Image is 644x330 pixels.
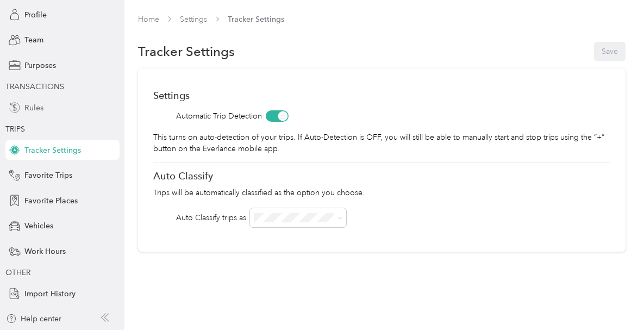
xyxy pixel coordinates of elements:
[24,60,56,71] span: Purposes
[24,288,76,300] span: Import History
[228,14,284,25] span: Tracker Settings
[176,110,262,122] span: Automatic Trip Detection
[5,268,30,277] span: OTHER
[24,220,53,232] span: Vehicles
[138,15,159,24] a: Home
[153,170,610,182] div: Auto Classify
[5,124,25,134] span: TRIPS
[6,313,61,325] button: Help center
[180,15,207,24] a: Settings
[176,212,246,223] div: Auto Classify trips as
[24,102,43,114] span: Rules
[24,246,66,257] span: Work Hours
[138,46,235,57] h1: Tracker Settings
[583,269,644,330] iframe: Everlance-gr Chat Button Frame
[24,195,78,207] span: Favorite Places
[153,90,610,101] div: Settings
[24,9,47,21] span: Profile
[153,187,610,198] p: Trips will be automatically classified as the option you choose.
[24,145,81,156] span: Tracker Settings
[153,132,610,154] p: This turns on auto-detection of your trips. If Auto-Detection is OFF, you will still be able to m...
[24,34,43,46] span: Team
[5,82,64,91] span: TRANSACTIONS
[24,170,72,181] span: Favorite Trips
